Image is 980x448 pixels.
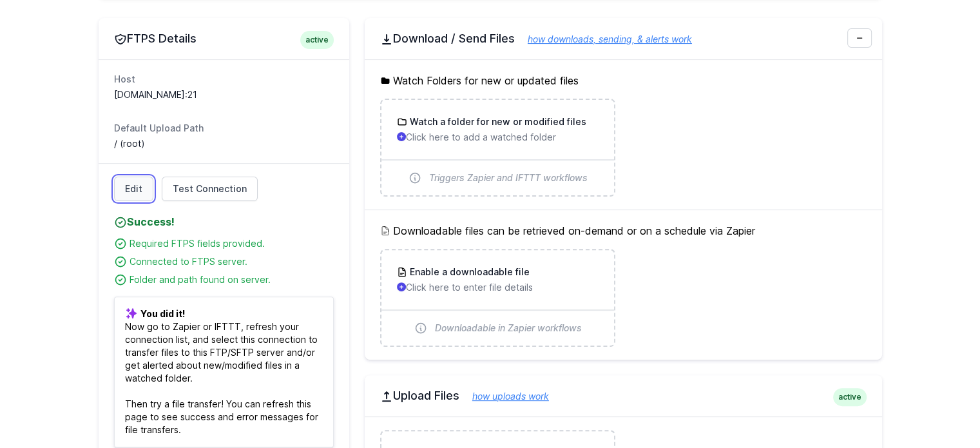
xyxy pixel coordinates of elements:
p: Click here to add a watched folder [397,131,599,144]
span: active [300,31,334,49]
p: Now go to Zapier or IFTTT, refresh your connection list, and select this connection to transfer f... [114,297,334,447]
h2: Upload Files [380,388,867,404]
h3: Watch a folder for new or modified files [407,115,586,128]
iframe: Drift Widget Chat Controller [916,384,965,433]
a: how downloads, sending, & alerts work [515,34,692,44]
a: Test Connection [162,177,258,201]
span: active [833,388,867,406]
a: how uploads work [459,391,549,402]
b: You did it! [140,308,185,319]
span: Triggers Zapier and IFTTT workflows [429,171,588,184]
h2: Download / Send Files [380,31,867,46]
span: Test Connection [173,182,247,195]
h4: Success! [114,214,334,229]
div: Connected to FTPS server. [130,255,334,268]
dt: Default Upload Path [114,122,334,135]
dd: / (root) [114,137,334,150]
h3: Enable a downloadable file [407,266,530,278]
a: Enable a downloadable file Click here to enter file details Downloadable in Zapier workflows [381,250,614,346]
h5: Downloadable files can be retrieved on-demand or on a schedule via Zapier [380,223,867,239]
a: Watch a folder for new or modified files Click here to add a watched folder Triggers Zapier and I... [381,100,614,195]
dt: Host [114,73,334,86]
div: Required FTPS fields provided. [130,237,334,250]
p: Click here to enter file details [397,281,599,294]
div: Folder and path found on server. [130,273,334,286]
span: Downloadable in Zapier workflows [435,322,582,335]
dd: [DOMAIN_NAME]:21 [114,88,334,101]
h2: FTPS Details [114,31,334,46]
a: Edit [114,177,153,201]
h5: Watch Folders for new or updated files [380,73,867,88]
